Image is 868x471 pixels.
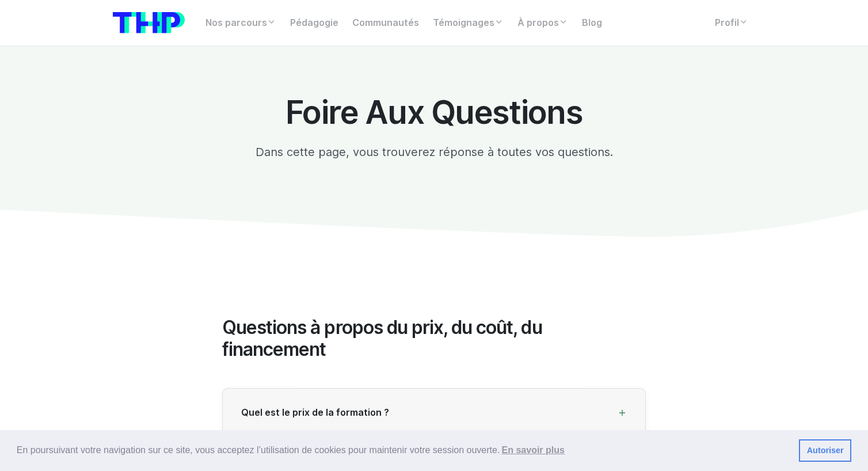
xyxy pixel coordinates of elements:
p: Dans cette page, vous trouverez réponse à toutes vos questions. [222,143,646,161]
a: Profil [708,12,755,35]
a: Communautés [345,12,426,35]
a: Témoignages [426,12,511,35]
a: learn more about cookies [500,442,566,459]
h1: Foire Aux Questions [222,94,646,130]
a: À propos [511,12,575,35]
span: Quel est le prix de la formation ? [241,407,389,418]
h2: Questions à propos du prix, du coût, du financement [222,317,646,361]
a: Nos parcours [199,12,283,35]
span: En poursuivant votre navigation sur ce site, vous acceptez l’utilisation de cookies pour mainteni... [17,442,790,459]
a: dismiss cookie message [799,439,851,462]
a: Pédagogie [283,12,345,35]
img: logo [113,12,185,33]
a: Blog [575,12,609,35]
